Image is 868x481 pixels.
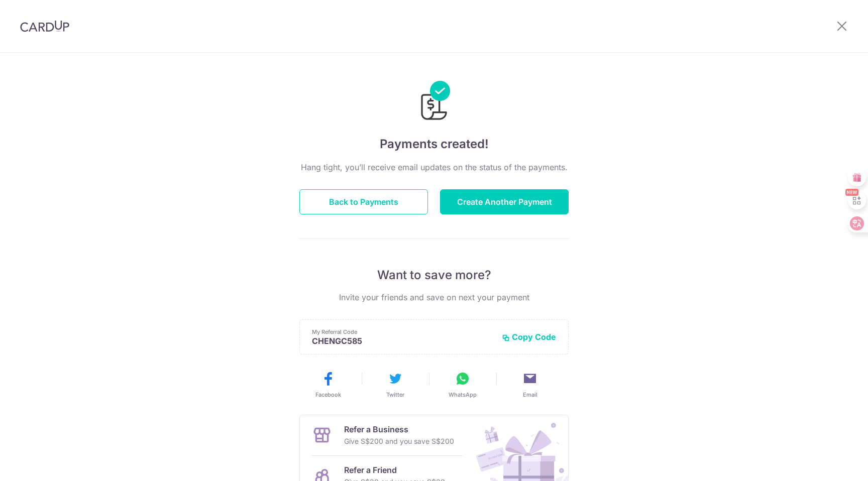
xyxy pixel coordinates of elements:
[299,267,569,283] p: Want to save more?
[299,135,569,153] h4: Payments created!
[806,451,858,476] iframe: 打开一个小组件，您可以在其中找到更多信息
[315,391,341,399] span: Facebook
[433,371,492,399] button: WhatsApp
[440,189,569,214] button: Create Another Payment
[502,332,556,342] button: Copy Code
[344,435,454,447] p: Give S$200 and you save S$200
[299,291,569,303] p: Invite your friends and save on next your payment
[299,189,428,214] button: Back to Payments
[418,81,450,123] img: Payments
[366,371,425,399] button: Twitter
[20,20,69,32] img: CardUp
[299,161,569,173] p: Hang tight, you’ll receive email updates on the status of the payments.
[344,464,445,476] p: Refer a Friend
[312,328,494,336] p: My Referral Code
[500,371,560,399] button: Email
[312,336,494,346] p: CHENGC585
[344,423,454,435] p: Refer a Business
[449,391,477,399] span: WhatsApp
[386,391,404,399] span: Twitter
[523,391,537,399] span: Email
[298,371,358,399] button: Facebook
